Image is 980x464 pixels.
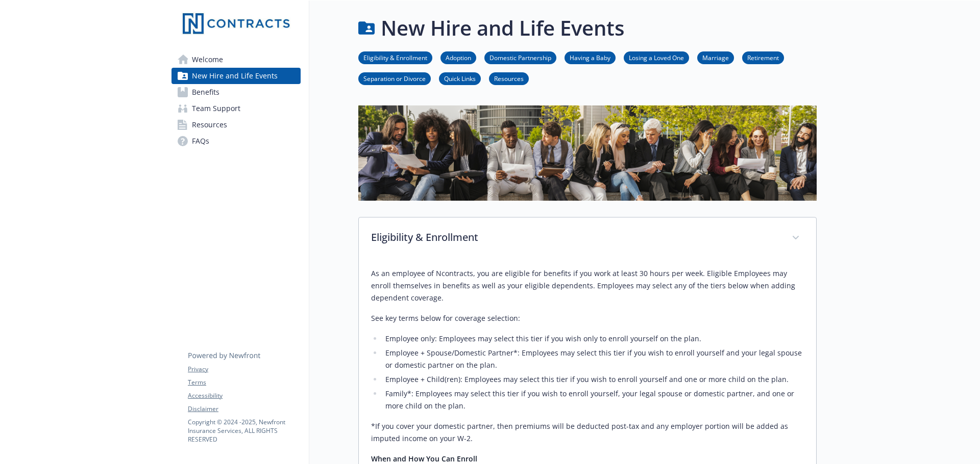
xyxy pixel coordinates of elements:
a: Adoption [440,52,476,62]
a: Privacy [188,365,300,374]
li: Employee only: Employees may select this tier if you wish only to enroll yourself on the plan. [382,333,804,345]
a: Accessibility [188,391,300,400]
img: new hire page banner [358,105,817,201]
span: Welcome [192,51,223,68]
a: Quick Links [439,73,481,83]
span: FAQs [192,133,209,149]
a: Having a Baby [565,52,616,62]
p: Copyright © 2024 - 2025 , Newfront Insurance Services, ALL RIGHTS RESERVED [188,418,300,444]
a: New Hire and Life Events [171,68,301,84]
a: Domestic Partnership [484,52,556,62]
span: New Hire and Life Events [192,68,278,84]
a: Benefits [171,84,301,100]
a: Retirement [742,52,784,62]
a: Disclaimer [188,404,300,414]
a: Welcome [171,51,301,68]
strong: When and How You Can Enroll [371,454,477,463]
a: Losing a Loved One [624,52,689,62]
p: Eligibility & Enrollment [371,230,779,245]
h1: New Hire and Life Events [381,13,624,43]
p: *If you cover your domestic partner, then premiums will be deducted post-tax and any employer por... [371,420,804,445]
a: Eligibility & Enrollment [358,52,432,62]
span: Benefits [192,84,219,100]
a: Resources [171,117,301,133]
p: As an employee of Ncontracts, you are eligible for benefits if you work at least 30 hours per wee... [371,267,804,304]
p: See key terms below for coverage selection: [371,312,804,324]
li: Employee + Spouse/Domestic Partner*: Employees may select this tier if you wish to enroll yoursel... [382,347,804,371]
span: Team Support [192,100,240,117]
a: Terms [188,378,300,387]
li: Family*: Employees may select this tier if you wish to enroll yourself, your legal spouse or dome... [382,388,804,412]
a: Marriage [697,52,734,62]
a: FAQs [171,133,301,149]
div: Eligibility & Enrollment [359,217,816,259]
a: Separation or Divorce [358,73,431,83]
a: Resources [489,73,529,83]
span: Resources [192,117,227,133]
a: Team Support [171,100,301,117]
li: Employee + Child(ren): Employees may select this tier if you wish to enroll yourself and one or m... [382,373,804,386]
